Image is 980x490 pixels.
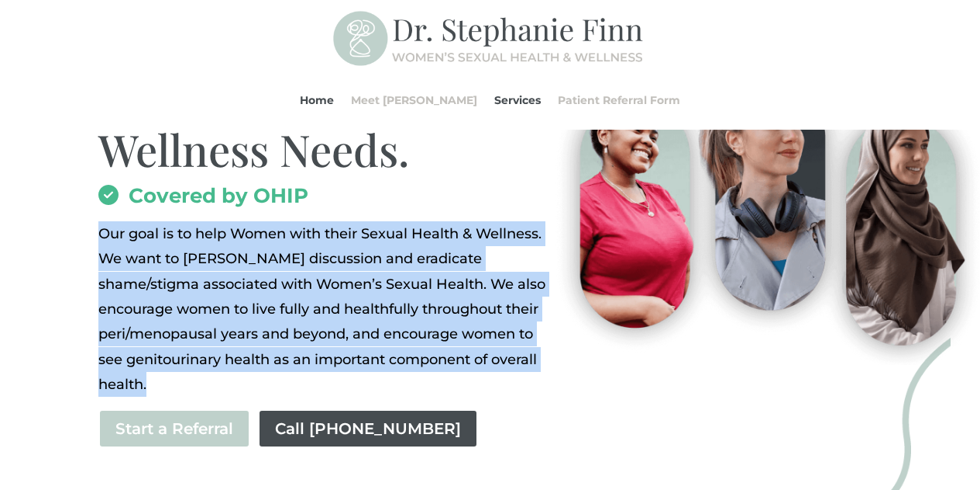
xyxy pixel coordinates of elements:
a: Meet [PERSON_NAME] [351,71,477,130]
a: Call [PHONE_NUMBER] [258,409,478,448]
a: Services [494,71,541,130]
a: Start a Referral [98,409,250,448]
p: Our goal is to help Women with their Sexual Health & Wellness. We want to [PERSON_NAME] discussio... [98,221,559,398]
a: Home [300,71,334,130]
h2: Covered by OHIP [98,186,559,214]
a: Patient Referral Form [558,71,680,130]
div: Page 1 [98,221,559,398]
